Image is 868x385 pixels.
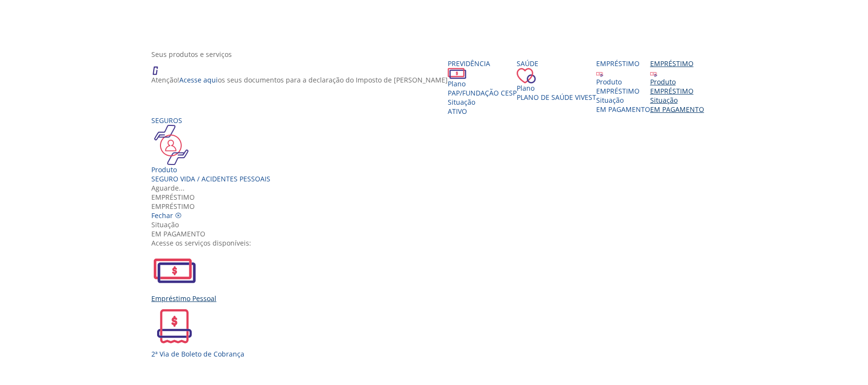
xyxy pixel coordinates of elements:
[596,59,650,68] div: Empréstimo
[448,107,467,116] span: Ativo
[448,88,517,97] span: PAP/Fundação CESP
[151,50,724,59] div: Seus produtos e serviços
[650,96,704,105] div: Situação
[151,229,724,238] div: EM PAGAMENTO
[448,97,517,107] div: Situação
[448,59,517,68] div: Previdência
[151,116,270,183] a: Seguros Produto Seguro Vida / Acidentes Pessoais
[650,59,704,68] div: Empréstimo
[596,105,650,114] span: EM PAGAMENTO
[151,183,724,192] div: Aguarde...
[151,59,168,75] img: ico_atencao.png
[151,202,195,211] span: EMPRÉSTIMO
[151,294,724,303] div: Empréstimo Pessoal
[151,211,173,220] span: Fechar
[596,96,650,105] div: Situação
[517,83,596,93] div: Plano
[151,238,724,247] div: Acesse os serviços disponíveis:
[151,220,724,229] div: Situação
[151,303,724,358] a: 2ª Via de Boleto de Cobrança
[151,303,198,349] img: 2ViaCobranca.svg
[151,192,724,202] div: Empréstimo
[596,86,650,96] div: EMPRÉSTIMO
[650,77,704,86] div: Produto
[151,165,270,174] div: Produto
[151,247,198,294] img: EmprestimoPessoal.svg
[151,125,191,165] img: ico_seguros.png
[650,59,704,114] a: Empréstimo Produto EMPRÉSTIMO Situação EM PAGAMENTO
[517,68,536,83] img: ico_coracao.png
[179,75,218,84] a: Acesse aqui
[151,174,270,183] div: Seguro Vida / Acidentes Pessoais
[596,70,603,77] img: ico_emprestimo.svg
[448,59,517,116] a: Previdência PlanoPAP/Fundação CESP SituaçãoAtivo
[517,59,596,68] div: Saúde
[650,86,704,96] div: EMPRÉSTIMO
[517,59,596,102] a: Saúde PlanoPlano de Saúde VIVEST
[596,59,650,114] a: Empréstimo Produto EMPRÉSTIMO Situação EM PAGAMENTO
[517,93,596,102] span: Plano de Saúde VIVEST
[151,75,448,84] p: Atenção! os seus documentos para a declaração do Imposto de [PERSON_NAME]
[151,349,724,358] div: 2ª Via de Boleto de Cobrança
[151,247,724,303] a: Empréstimo Pessoal
[448,68,467,79] img: ico_dinheiro.png
[151,211,182,220] a: Fechar
[151,50,724,358] section: <span lang="en" dir="ltr">ProdutosCard</span>
[650,105,704,114] span: EM PAGAMENTO
[596,77,650,86] div: Produto
[448,79,517,88] div: Plano
[650,70,657,77] img: ico_emprestimo.svg
[151,116,270,125] div: Seguros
